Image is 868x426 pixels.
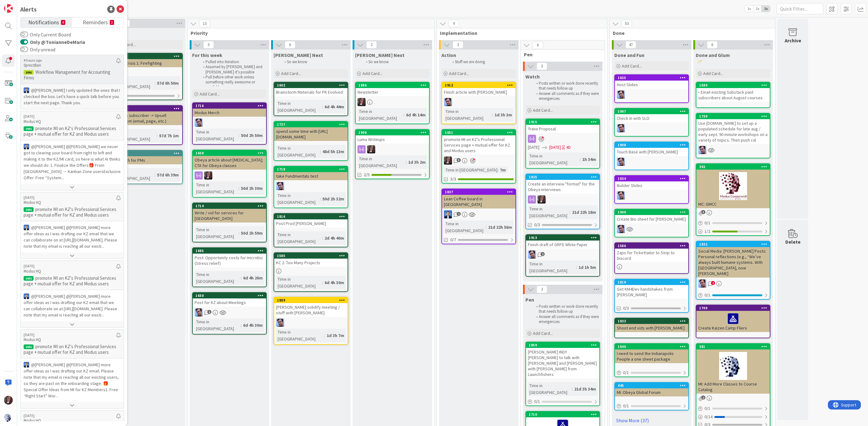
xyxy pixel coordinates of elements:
div: 1h 34m [581,156,598,163]
div: 1737 [277,122,348,127]
a: 1602Brainstorm Materials for PK EvolvedTime in [GEOGRAPHIC_DATA]:6d 4h 44m [274,82,348,116]
div: Time in [GEOGRAPHIC_DATA] [111,129,157,143]
span: : [238,132,239,139]
div: Kanban Crisis 1: Firefighting [109,59,182,67]
div: Time in [GEOGRAPHIC_DATA] [195,271,241,285]
img: JB [195,119,203,127]
p: promote MI on KZ's Professional Services page + mutual offer for KZ and Modus users [24,275,121,287]
a: 4 hours agoSprezzBan1891Workflow Management for Accounting FirmsDP@[PERSON_NAME] I only updated t... [20,55,124,109]
a: 1886NewsletterTDTime in [GEOGRAPHIC_DATA]:6d 4h 14m [355,82,430,124]
button: Only Current Board [20,31,28,38]
div: Post: Opportunity costs for microbiz (Stress relief) [193,254,266,267]
a: 1585KC 2: Too Many ProjectsTime in [GEOGRAPHIC_DATA]:6d 4h 30m [274,252,348,292]
span: Support [13,1,28,8]
div: 50d 2h 59m [239,230,264,236]
div: 1739 [696,114,770,119]
img: TD [358,98,366,106]
div: TD [356,98,429,106]
span: 1 / 2 [704,228,710,235]
div: 1913 [529,236,599,240]
div: 1589 [696,82,770,88]
div: 1592True North for PMs [109,151,182,164]
div: take Fundmentals test [274,172,348,180]
div: 392 [699,165,770,169]
span: : [157,132,158,139]
div: JB [526,250,599,259]
div: 1585 [277,254,348,258]
div: 1912 [445,83,515,87]
a: 1581Kanban Crisis 1: FirefightingTime in [GEOGRAPHIC_DATA]:57d 6h 50m0/4 [108,53,183,100]
a: 1588Substack subscriber -> Upsell mechanism (email, page, etc.)Time in [GEOGRAPHIC_DATA]:57d 7h 1m [108,105,183,145]
p: Modus HQ [24,119,116,124]
div: Time in [GEOGRAPHIC_DATA] [528,205,570,219]
a: 1716Modus MerchJBTime in [GEOGRAPHIC_DATA]:50d 2h 50m [192,102,267,145]
div: 57d 7h 1m [158,132,180,139]
span: : [404,111,404,118]
div: 1834 [615,176,688,181]
div: 1589 [699,83,770,87]
div: 1834Builder Slides [615,176,688,190]
div: 1907 [615,109,688,114]
span: : [238,230,239,236]
a: 1816Post Prod [PERSON_NAME]Time in [GEOGRAPHIC_DATA]:2d 4h 40m [274,213,348,247]
div: Social Media: [PERSON_NAME] Posts: Personal reflections (e.g., “We’ve always built humane systems... [696,247,770,278]
div: 1592 [109,151,182,156]
div: 1886 [356,82,429,88]
div: 1825Create an interview "format" for the Obeya interviews [526,174,599,194]
img: JB [617,124,625,132]
div: 1906Luma Writeups [356,130,429,143]
label: Only @TonianneDeMaria [20,38,85,46]
span: [DATE] [549,144,561,151]
a: 1908Touch Base with [PERSON_NAME]JB [614,142,689,170]
a: [DATE]Modus HQ1651promote MI on KZ's Professional Services page + mutual offer for KZ and Modus u... [20,111,124,190]
div: 1718 [274,166,348,172]
div: 1837 [442,189,515,195]
div: Time in [GEOGRAPHIC_DATA] [528,260,576,274]
p: [DATE] [24,264,116,268]
div: 1581 [112,54,182,59]
p: @[PERSON_NAME]﻿ ﻿@[PERSON_NAME]﻿ we never got to clearing your board from right to left and makin... [24,143,121,181]
div: 1602 [274,82,348,88]
div: 1835 [615,75,688,81]
div: TD [526,195,599,204]
div: 1589• Email existing Substack paid subscribers about August courses [696,82,770,102]
span: : [486,224,487,231]
div: JB [615,191,688,199]
div: 1658Obeya article about [MEDICAL_DATA]; CTA for Obeya classes [193,150,266,170]
a: 1739Use [DOMAIN_NAME] to set up a populated schedule for late aug / early sept. 90 minute worksho... [696,113,770,158]
div: 1585KC 2: Too Many Projects [274,253,348,267]
img: JB [444,98,452,106]
div: 1658 [193,150,266,156]
span: 2 [541,252,545,256]
a: 1592True North for PMsTime in [GEOGRAPHIC_DATA]:57d 6h 39m [108,150,183,184]
a: 1907Check in with SLOJB [614,108,689,137]
div: 1835 [618,76,688,80]
img: JB [617,158,625,166]
div: spend some time with [URL][DOMAIN_NAME] [274,127,348,141]
p: Modus HQ [24,269,116,274]
span: : [322,235,323,241]
div: 1581 [109,54,182,59]
div: MC: GMCC [696,200,770,208]
div: Brainstorm Materials for PK Evolved [274,88,348,96]
div: 1909 [618,210,688,214]
span: 3 [457,158,461,162]
div: Obeya article about [MEDICAL_DATA]; CTA for Obeya classes [193,156,266,170]
span: Add Card... [622,63,642,69]
div: 1739 [699,114,770,119]
div: Builder Slides [615,181,688,190]
img: TD [538,195,546,204]
div: 1885 [193,248,266,254]
div: 1837 [445,190,515,194]
div: 21d 22h 56m [487,224,514,231]
p: @[PERSON_NAME]﻿ I only updated the ones that I checked the box. Let's have a quick talk before yo... [24,87,121,106]
button: Only @TonianneDeMaria [20,39,28,45]
div: 1913 [526,235,599,241]
img: JB [617,91,625,99]
div: 1816 [274,214,348,219]
p: [DATE] [24,195,116,200]
span: : [576,264,577,271]
div: 1737spend some time with [URL][DOMAIN_NAME] [274,122,348,141]
div: Lean Coffee board in [GEOGRAPHIC_DATA] [442,195,515,208]
div: True North for PMs [109,156,182,164]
